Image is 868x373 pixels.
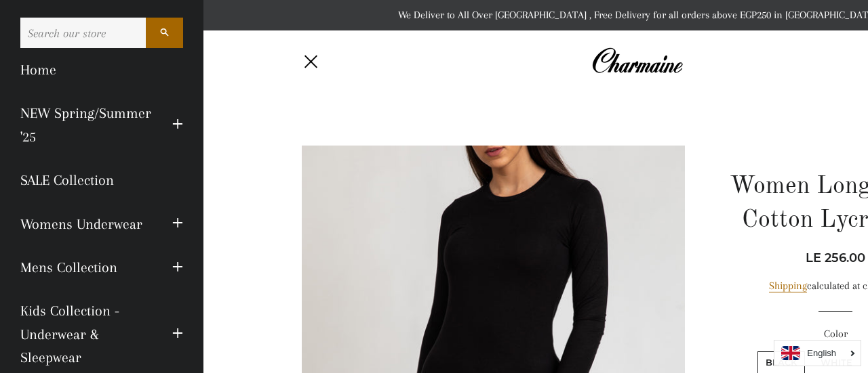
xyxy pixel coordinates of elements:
a: Womens Underwear [10,202,162,246]
a: Mens Collection [10,246,162,289]
i: English [807,349,836,357]
a: Home [10,48,193,91]
a: NEW Spring/Summer '25 [10,91,162,158]
img: Charmaine Egypt [591,46,683,76]
a: English [781,346,854,360]
a: Shipping [769,280,807,292]
span: LE 256.00 [806,250,865,265]
a: SALE Collection [10,158,193,202]
input: Search our store [20,18,146,48]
